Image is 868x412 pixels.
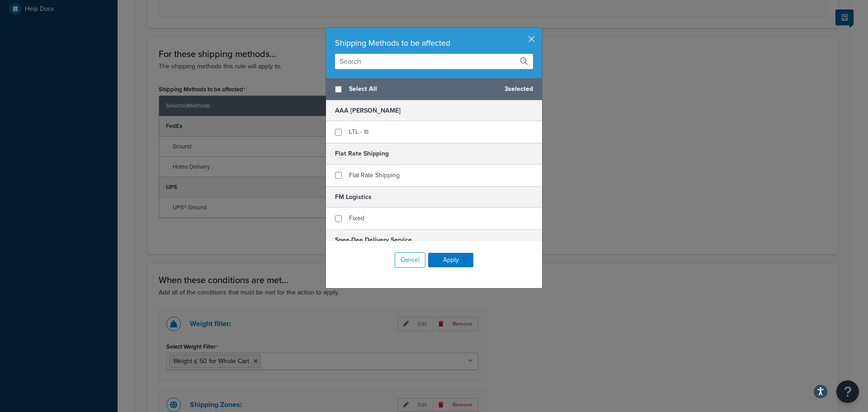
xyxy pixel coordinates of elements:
input: Search [335,54,533,69]
span: Fixed [349,213,364,223]
button: Cancel [395,252,425,268]
div: 3 selected [326,78,542,100]
span: Select All [349,83,497,95]
span: Flat Rate Shipping [349,170,400,180]
div: Shipping Methods to be affected [335,37,533,49]
h5: FM Logistics [326,186,542,208]
h5: AAA [PERSON_NAME] [326,100,542,121]
h5: Spee-Dee Delivery Service [326,229,542,251]
button: Apply [428,253,473,267]
h5: Flat Rate Shipping [326,143,542,164]
span: LTL - ltl [349,127,368,137]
